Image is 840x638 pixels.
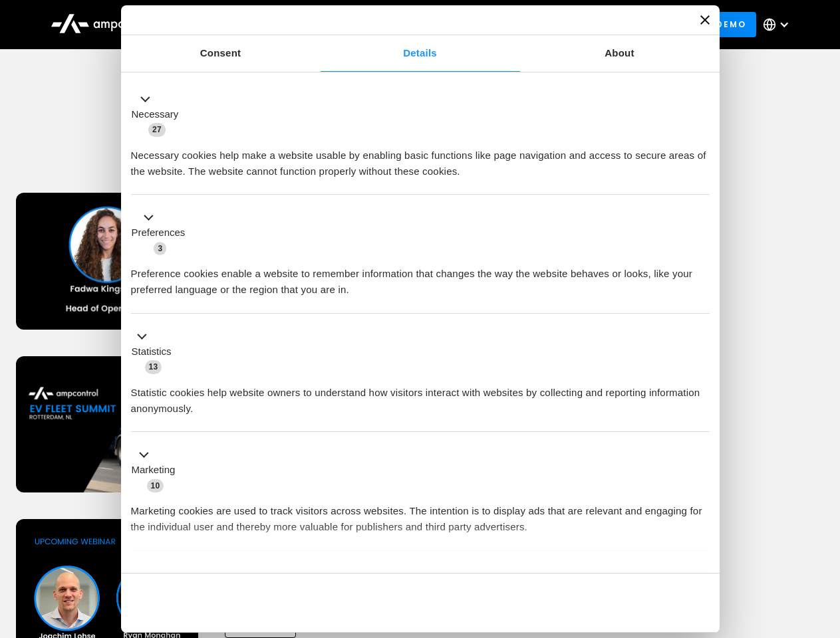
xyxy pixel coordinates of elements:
h1: Upcoming Webinars [16,134,825,166]
span: 2 [219,568,232,581]
button: Marketing (10) [131,447,184,494]
button: Close banner [700,15,710,25]
div: Marketing cookies are used to track visitors across websites. The intention is to display ads tha... [131,493,710,535]
span: 10 [147,479,164,492]
div: Necessary cookies help make a website usable by enabling basic functions like page navigation and... [131,138,710,179]
button: Okay [518,584,709,622]
button: Statistics (13) [131,328,180,375]
label: Preferences [132,225,186,241]
button: Unclassified (2) [131,566,240,582]
button: Preferences (3) [131,210,194,257]
button: Necessary (27) [131,91,187,138]
label: Marketing [132,463,176,478]
div: Preference cookies enable a website to remember information that changes the way the website beha... [131,256,710,298]
span: 3 [154,242,166,255]
a: Consent [121,35,321,72]
a: About [520,35,720,72]
label: Statistics [132,344,172,360]
label: Necessary [132,107,179,122]
span: 13 [145,360,162,373]
a: Details [321,35,520,72]
div: Statistic cookies help website owners to understand how visitors interact with websites by collec... [131,375,710,417]
span: 27 [148,123,166,136]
